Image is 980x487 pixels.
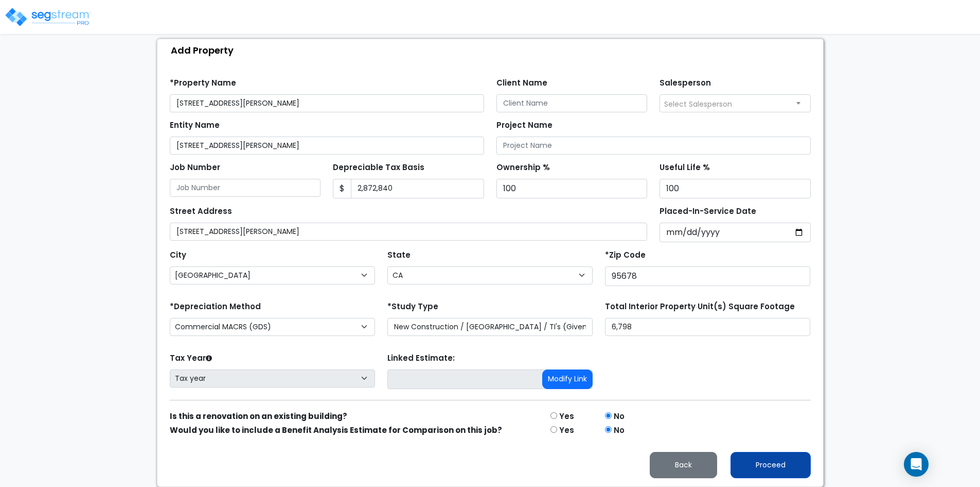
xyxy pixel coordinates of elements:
label: Yes [559,411,574,423]
a: Back [642,458,725,471]
label: State [387,249,411,261]
strong: Is this a renovation on an existing building? [170,411,347,422]
label: *Zip Code [605,249,646,261]
span: Select Salesperson [664,99,732,109]
button: Back [650,452,717,478]
label: *Property Name [170,77,236,89]
button: Proceed [730,452,811,478]
span: $ [333,179,351,198]
div: Add Property [163,39,823,61]
label: Total Interior Property Unit(s) Square Footage [605,301,795,313]
input: 0.00 [351,179,484,198]
label: No [614,425,625,436]
label: Yes [559,425,574,436]
label: Client Name [496,77,547,89]
label: City [170,249,186,261]
label: *Depreciation Method [170,301,261,313]
label: Linked Estimate: [387,352,455,364]
label: Ownership % [496,162,550,174]
label: Project Name [496,120,553,131]
input: total square foot [605,318,810,336]
input: Ownership % [496,179,648,198]
label: Placed-In-Service Date [660,206,756,217]
div: Open Intercom Messenger [904,452,929,477]
input: Project Name [496,137,811,155]
img: logo_pro_r.png [4,7,92,27]
label: No [614,411,625,423]
input: Job Number [170,179,321,197]
strong: Would you like to include a Benefit Analysis Estimate for Comparison on this job? [170,425,502,435]
label: Useful Life % [660,162,710,174]
input: Zip Code [605,266,810,286]
input: Property Name [170,94,484,112]
label: Job Number [170,162,220,174]
input: Useful Life % [660,179,811,198]
label: Entity Name [170,120,220,131]
input: Client Name [496,94,648,112]
label: Salesperson [660,77,711,89]
button: Modify Link [542,370,593,389]
input: Street Address [170,223,648,241]
label: Tax Year [170,352,212,364]
label: *Study Type [387,301,438,313]
label: Depreciable Tax Basis [333,162,424,174]
label: Street Address [170,206,232,217]
input: Entity Name [170,137,484,155]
